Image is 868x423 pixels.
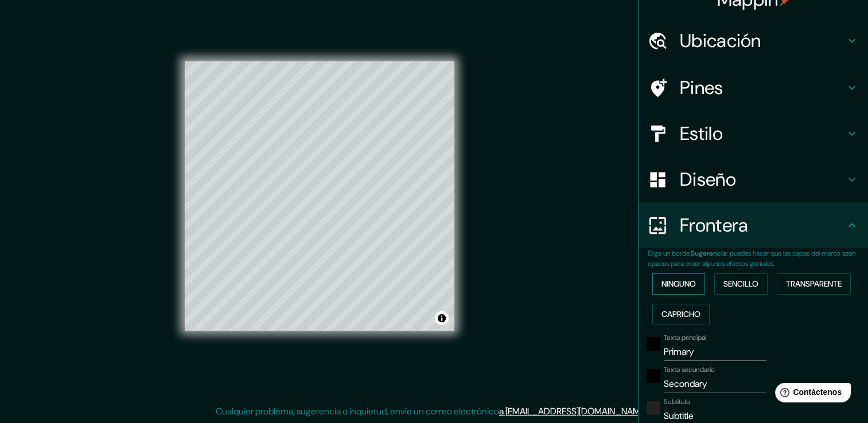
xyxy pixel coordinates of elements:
div: Ubicación [639,18,868,64]
h4: Diseño [680,168,845,191]
button: Ninguno [652,273,705,295]
label: Texto secundario [664,365,715,375]
label: Texto principal [664,333,706,343]
button: Sencillo [714,273,768,295]
h4: Pines [680,76,845,99]
a: a [EMAIL_ADDRESS][DOMAIN_NAME] [499,405,647,417]
div: Diseño [639,156,868,202]
button: color-222222 [647,401,660,415]
div: Estilo [639,111,868,156]
div: Pines [639,65,868,111]
p: Cualquier problema, sugerencia o inquietud, envíe un correo electrónico . [216,405,649,418]
button: Alternar atribución [435,311,449,325]
button: Transparente [777,273,851,295]
b: Sugerencia [691,249,727,258]
button: Capricho [652,304,710,325]
font: Transparente [786,277,842,291]
div: Frontera [639,202,868,248]
h4: Ubicación [680,29,845,52]
h4: Estilo [680,122,845,145]
font: Sencillo [723,277,758,291]
button: negro [647,337,660,351]
font: Ninguno [661,277,696,291]
font: Capricho [661,307,700,322]
p: Elige un borde. : puedes hacer que las capas del marco sean opacas para crear algunos efectos gen... [648,248,868,269]
iframe: Help widget launcher [766,378,855,410]
button: negro [647,369,660,383]
label: Subtítulo [664,397,690,407]
h4: Frontera [680,214,845,237]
